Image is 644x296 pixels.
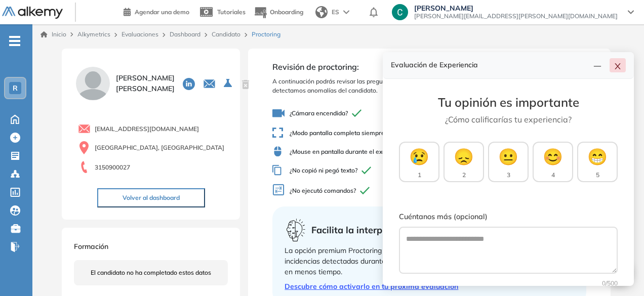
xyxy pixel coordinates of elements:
[170,30,200,38] a: Dashboard
[2,7,63,19] img: Logo
[315,6,328,18] img: world
[332,8,339,17] span: ES
[399,95,618,110] h3: Tu opinión es importante
[97,188,205,207] button: Volver al dashboard
[13,84,18,92] span: R
[252,30,280,39] span: Proctoring
[270,8,303,16] span: Onboarding
[596,171,599,180] span: 5
[9,40,20,42] i: -
[272,107,454,119] span: ¿Cámara encendida?
[74,242,108,251] span: Formación
[212,30,240,38] a: Candidato
[391,61,589,69] h4: Evaluación de Experiencia
[217,8,246,16] span: Tutoriales
[272,165,454,176] span: ¿No copió ni pegó texto?
[95,143,224,152] span: [GEOGRAPHIC_DATA], [GEOGRAPHIC_DATA]
[343,10,349,14] img: arrow
[116,73,175,94] span: [PERSON_NAME] [PERSON_NAME]
[454,144,474,168] span: 😞
[272,184,454,198] span: ¿No ejecutó comandos?
[444,142,484,182] button: 😞2
[254,2,303,23] button: Onboarding
[272,128,454,138] span: ¿Modo pantalla completa siempre activado?
[41,30,66,39] a: Inicio
[414,4,618,12] span: [PERSON_NAME]
[285,245,574,277] div: La opción premium Proctoring AI te permitirá interpretar automáticamente aquellas incidencias det...
[610,58,626,72] button: close
[533,142,573,182] button: 😊4
[272,146,454,157] span: ¿Mouse en pantalla durante el examen?
[95,124,199,134] span: [EMAIL_ADDRESS][DOMAIN_NAME]
[135,8,189,16] span: Agendar una demo
[399,113,618,125] p: ¿Cómo calificarías tu experiencia?
[285,281,574,292] a: Descubre cómo activarlo en tu próxima evaluación
[551,171,555,180] span: 4
[418,171,421,180] span: 1
[462,171,466,180] span: 2
[399,142,439,182] button: 😢1
[399,212,618,223] label: Cuéntanos más (opcional)
[272,61,454,73] span: Revisión de proctoring:
[122,30,158,38] a: Evaluaciones
[507,171,510,180] span: 3
[124,5,189,17] a: Agendar una demo
[543,144,563,168] span: 😊
[593,62,601,70] span: line
[589,58,606,72] button: line
[414,12,618,20] span: [PERSON_NAME][EMAIL_ADDRESS][PERSON_NAME][DOMAIN_NAME]
[272,77,454,95] span: A continuación podrás revisar las preguntas en la cuales detectamos anomalías del candidato.
[488,142,529,182] button: 😐3
[498,144,518,168] span: 😐
[409,144,429,168] span: 😢
[95,163,130,172] span: 3150900027
[311,223,559,237] span: Facilita la interpretación de resultados con Proctoring AI
[577,142,618,182] button: 😁5
[74,65,111,102] img: PROFILE_MENU_LOGO_USER
[399,279,618,288] div: 0 /500
[220,74,238,93] button: Seleccione la evaluación activa
[587,144,608,168] span: 😁
[91,268,211,277] span: El candidato no ha completado estos datos
[77,30,110,38] span: Alkymetrics
[614,62,622,70] span: close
